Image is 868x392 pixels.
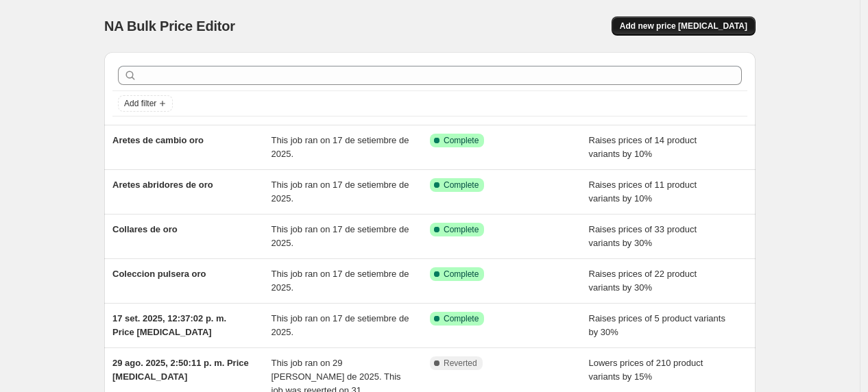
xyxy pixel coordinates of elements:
[444,313,479,324] span: Complete
[112,358,249,382] span: 29 ago. 2025, 2:50:11 p. m. Price [MEDICAL_DATA]
[444,224,479,235] span: Complete
[620,21,747,32] span: Add new price [MEDICAL_DATA]
[272,269,409,293] span: This job ran on 17 de setiembre de 2025.
[444,269,479,280] span: Complete
[272,135,409,159] span: This job ran on 17 de setiembre de 2025.
[124,98,156,109] span: Add filter
[112,313,226,337] span: 17 set. 2025, 12:37:02 p. m. Price [MEDICAL_DATA]
[444,180,479,191] span: Complete
[589,269,697,293] span: Raises prices of 22 product variants by 30%
[118,95,173,112] button: Add filter
[589,135,697,159] span: Raises prices of 14 product variants by 10%
[444,358,477,369] span: Reverted
[612,16,756,36] button: Add new price [MEDICAL_DATA]
[589,313,725,337] span: Raises prices of 5 product variants by 30%
[272,224,409,248] span: This job ran on 17 de setiembre de 2025.
[272,180,409,204] span: This job ran on 17 de setiembre de 2025.
[589,224,697,248] span: Raises prices of 33 product variants by 30%
[104,19,235,34] span: NA Bulk Price Editor
[589,358,703,382] span: Lowers prices of 210 product variants by 15%
[272,313,409,337] span: This job ran on 17 de setiembre de 2025.
[112,269,206,279] span: Coleccion pulsera oro
[444,135,479,146] span: Complete
[589,180,697,204] span: Raises prices of 11 product variants by 10%
[112,135,204,145] span: Aretes de cambio oro
[112,224,178,234] span: Collares de oro
[112,180,213,190] span: Aretes abridores de oro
